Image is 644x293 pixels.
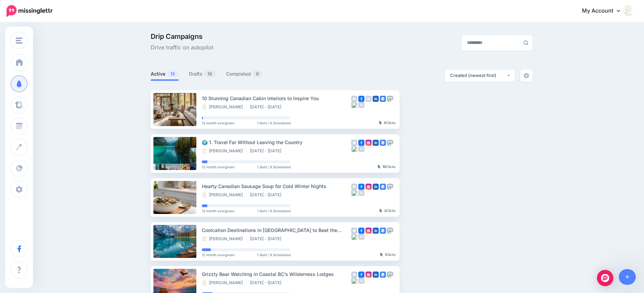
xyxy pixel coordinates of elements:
[387,140,393,146] img: mastodon-grey-square.png
[373,96,379,102] img: linkedin-square.png
[202,270,351,278] div: Grizzly Bear Watching in Coastal BC’s Wilderness Lodges
[189,70,216,78] a: Drafts12
[250,192,285,198] li: [DATE] - [DATE]
[358,228,364,234] img: facebook-square.png
[250,104,285,110] li: [DATE] - [DATE]
[151,33,213,40] span: Drip Campaigns
[524,73,529,78] img: settings-grey.png
[167,71,178,77] span: 13
[358,234,364,240] img: medium-grey-square.png
[373,228,379,234] img: linkedin-square.png
[151,43,213,52] span: Drive traffic on autopilot
[250,236,285,242] li: [DATE] - [DATE]
[383,165,386,169] b: 10
[373,272,379,278] img: linkedin-square.png
[351,96,357,102] img: twitter-grey-square.png
[379,209,395,213] div: Clicks
[380,184,386,190] img: google_business-square.png
[202,209,235,213] span: 12 month evergreen
[257,165,290,169] span: 1 Sent / 9 Scheduled
[202,253,235,257] span: 12 month evergreen
[365,228,372,234] img: instagram-square.png
[379,121,382,125] img: pointer-grey-darker.png
[365,140,372,146] img: instagram-square.png
[351,146,357,152] img: bluesky-square.png
[387,228,393,234] img: mastodon-grey-square.png
[365,272,372,278] img: instagram-square.png
[16,37,23,44] img: menu.png
[202,192,246,198] li: [PERSON_NAME]
[384,121,386,125] b: 0
[384,209,386,213] b: 2
[151,70,179,78] a: Active13
[202,165,235,169] span: 12 month evergreen
[378,165,395,169] div: Clicks
[385,252,386,257] b: 1
[379,209,383,213] img: pointer-grey-darker.png
[202,138,351,146] div: 🌍 1. Travel Far Without Leaving the Country
[358,96,364,102] img: facebook-square.png
[379,121,395,125] div: Clicks
[202,182,351,190] div: Hearty Canadian Sausage Soup for Cold Winter Nights
[6,5,53,17] img: Missinglettr
[257,209,290,213] span: 1 Sent / 9 Scheduled
[373,184,379,190] img: linkedin-square.png
[250,148,285,154] li: [DATE] - [DATE]
[358,146,364,152] img: medium-grey-square.png
[380,96,386,102] img: google_business-square.png
[351,184,357,190] img: twitter-grey-square.png
[202,236,246,242] li: [PERSON_NAME]
[380,140,386,146] img: google_business-square.png
[250,280,285,286] li: [DATE] - [DATE]
[378,165,381,169] img: pointer-grey-darker.png
[257,253,290,257] span: 1 Sent / 9 Scheduled
[358,272,364,278] img: facebook-square.png
[358,278,364,284] img: medium-grey-square.png
[351,190,357,196] img: bluesky-square.png
[351,102,357,108] img: bluesky-grey-square.png
[351,140,357,146] img: twitter-grey-square.png
[575,3,634,19] a: My Account
[358,102,364,108] img: medium-grey-square.png
[358,140,364,146] img: facebook-square.png
[351,234,357,240] img: bluesky-square.png
[365,96,372,102] img: instagram-grey-square.png
[380,272,386,278] img: google_business-square.png
[387,96,393,102] img: mastodon-grey-square.png
[351,272,357,278] img: twitter-grey-square.png
[226,70,263,78] a: Completed0
[523,40,528,45] img: search-grey-6.png
[450,72,507,79] div: Created (newest first)
[387,272,393,278] img: mastodon-grey-square.png
[358,190,364,196] img: medium-grey-square.png
[202,121,235,125] span: 12 month evergreen
[253,71,262,77] span: 0
[202,148,246,154] li: [PERSON_NAME]
[202,226,351,234] div: Coolcation Destinations in [GEOGRAPHIC_DATA] to Beat the Summer Heat
[380,252,383,257] img: pointer-grey-darker.png
[202,280,246,286] li: [PERSON_NAME]
[380,253,395,257] div: Clicks
[445,70,515,82] button: Created (newest first)
[387,184,393,190] img: mastodon-grey-square.png
[204,71,215,77] span: 12
[597,270,613,286] div: Open Intercom Messenger
[380,228,386,234] img: google_business-square.png
[351,228,357,234] img: twitter-grey-square.png
[365,184,372,190] img: instagram-square.png
[351,278,357,284] img: bluesky-square.png
[358,184,364,190] img: facebook-square.png
[202,94,351,102] div: 10 Stunning Canadian Cabin Interiors to Inspire You
[373,140,379,146] img: linkedin-square.png
[257,121,290,125] span: 1 Sent / 9 Scheduled
[202,104,246,110] li: [PERSON_NAME]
